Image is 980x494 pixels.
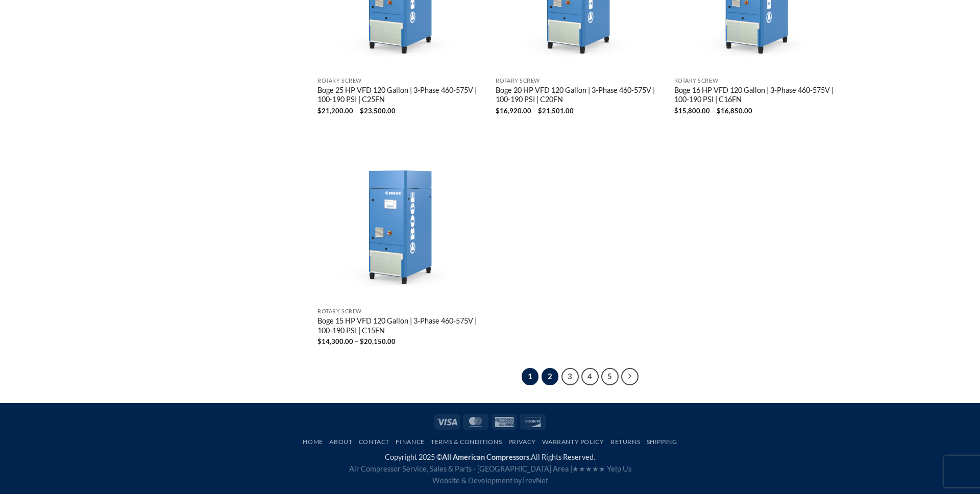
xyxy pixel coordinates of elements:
a: 4 [581,368,599,385]
bdi: 16,920.00 [496,107,531,115]
a: About [329,438,352,446]
a: 2 [542,368,559,385]
a: Home [303,438,323,446]
bdi: 15,800.00 [674,107,710,115]
a: Boge 20 HP VFD 120 Gallon | 3-Phase 460-575V | 100-190 PSI | C20FN [496,86,664,106]
span: $ [317,107,322,115]
a: TrevNet [522,476,548,485]
a: Shipping [647,438,677,446]
p: Rotary Screw [317,78,486,84]
a: Boge 16 HP VFD 120 Gallon | 3-Phase 460-575V | 100-190 PSI | C16FN [674,86,843,106]
span: $ [360,107,364,115]
span: – [533,107,536,115]
a: Returns [610,438,640,446]
bdi: 23,500.00 [360,107,396,115]
bdi: 21,501.00 [538,107,574,115]
p: Rotary Screw [496,78,664,84]
div: Payment icons [433,412,547,429]
span: $ [674,107,678,115]
a: ★★★★★ Yelp Us [572,464,631,473]
a: Warranty Policy [542,438,604,446]
a: Finance [396,438,424,446]
strong: All American Compressors. [442,453,531,461]
span: – [355,337,358,345]
a: Boge 25 HP VFD 120 Gallon | 3-Phase 460-575V | 100-190 PSI | C25FN [317,86,486,106]
bdi: 21,200.00 [317,107,353,115]
a: 5 [601,368,619,385]
nav: Product Pagination [318,368,843,385]
span: $ [717,107,721,115]
span: – [355,107,358,115]
a: Privacy [508,438,536,446]
span: $ [317,337,322,345]
a: Next [621,368,639,385]
a: Contact [359,438,389,446]
span: $ [538,107,542,115]
span: Air Compressor Service, Sales & Parts - [GEOGRAPHIC_DATA] Area | Website & Development by [349,464,631,485]
span: $ [360,337,364,345]
p: Rotary Screw [317,308,486,315]
a: Terms & Conditions [431,438,502,446]
a: Boge 15 HP VFD 120 Gallon | 3-Phase 460-575V | 100-190 PSI | C15FN [317,316,486,337]
span: $ [496,107,500,115]
span: 1 [522,368,539,385]
bdi: 14,300.00 [317,337,353,345]
span: – [712,107,715,115]
div: Copyright 2025 © All Rights Reserved. [138,451,842,486]
a: 3 [561,368,579,385]
bdi: 16,850.00 [717,107,752,115]
p: Rotary Screw [674,78,843,84]
bdi: 20,150.00 [360,337,396,345]
img: Boge 15 HP VFD 120 Gallon | 3-Phase 460-575V | 100-190 PSI | C15FN [317,134,486,303]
